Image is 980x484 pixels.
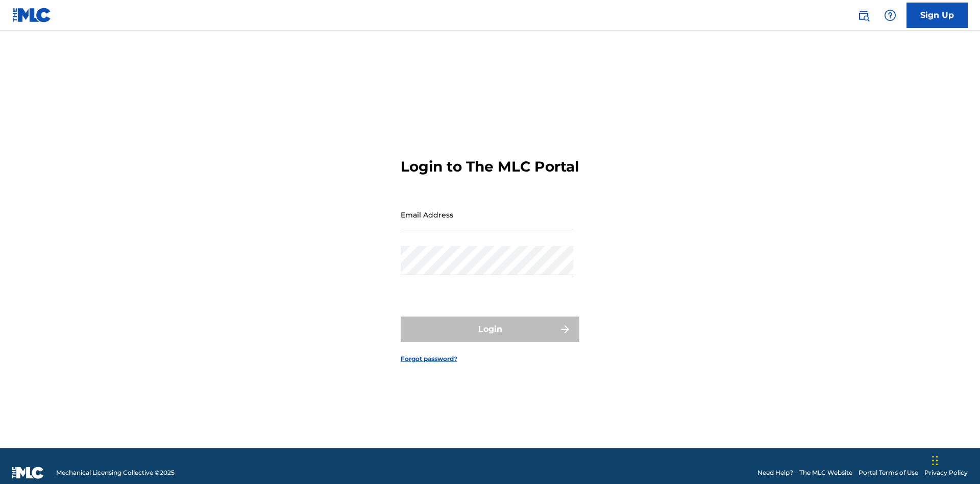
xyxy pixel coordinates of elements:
a: The MLC Website [799,468,852,477]
img: logo [12,467,44,479]
a: Sign Up [906,3,968,28]
div: Help [880,5,900,26]
span: Mechanical Licensing Collective © 2025 [56,468,175,477]
a: Privacy Policy [924,468,968,477]
img: MLC Logo [12,8,52,22]
a: Public Search [853,5,874,26]
h3: Login to The MLC Portal [401,158,579,176]
div: Drag [932,445,938,476]
img: help [884,9,896,21]
a: Need Help? [757,468,793,477]
iframe: Chat Widget [929,435,980,484]
img: search [857,9,870,21]
a: Forgot password? [401,354,457,364]
a: Portal Terms of Use [859,468,918,477]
